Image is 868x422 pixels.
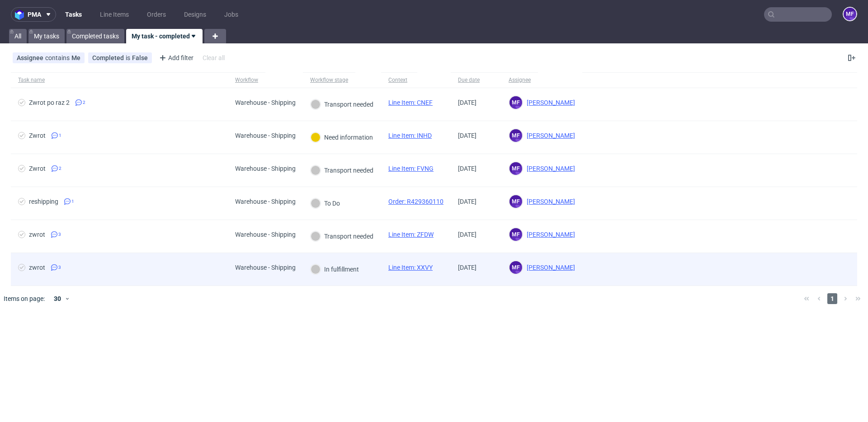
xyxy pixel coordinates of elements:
div: Workflow stage [310,76,348,84]
span: 3 [58,231,61,238]
div: reshipping [29,198,58,205]
figcaption: MF [509,96,522,109]
span: Items on page: [4,294,45,303]
figcaption: MF [509,195,522,208]
a: Completed tasks [66,29,124,43]
div: Zwrot po raz 2 [29,99,70,106]
figcaption: MF [844,8,856,20]
div: Me [71,54,80,61]
span: [PERSON_NAME] [523,165,575,172]
a: Line Item: XXVY [388,264,433,271]
span: 2 [83,99,85,106]
a: My tasks [28,29,65,43]
span: [PERSON_NAME] [523,132,575,139]
a: Designs [179,7,212,22]
div: Transport needed [311,99,373,109]
span: [DATE] [458,231,476,238]
a: Jobs [219,7,244,22]
div: Zwrot [29,165,46,172]
figcaption: MF [509,261,522,274]
div: Context [388,76,410,84]
div: Warehouse - Shipping [235,198,296,205]
span: Completed [92,54,126,61]
div: Clear all [201,52,226,64]
button: pma [11,7,56,22]
span: Assignee [17,54,45,61]
img: logo [15,9,28,20]
figcaption: MF [509,228,522,241]
div: Warehouse - Shipping [235,132,296,139]
div: Assignee [509,76,531,84]
div: Transport needed [311,165,373,175]
span: pma [28,11,41,18]
div: Warehouse - Shipping [235,231,296,238]
span: [DATE] [458,198,476,205]
div: Warehouse - Shipping [235,165,296,172]
span: [PERSON_NAME] [523,99,575,106]
span: [DATE] [458,264,476,271]
div: In fulfillment [311,264,359,274]
a: Line Item: FVNG [388,165,434,172]
span: 1 [59,132,61,139]
div: Warehouse - Shipping [235,264,296,271]
div: False [132,54,148,61]
div: Zwrot [29,132,46,139]
div: Need information [311,132,373,142]
div: To Do [311,198,340,208]
a: Tasks [60,7,87,22]
span: [DATE] [458,132,476,139]
a: My task - completed [126,29,203,43]
span: Task name [18,76,221,84]
div: Workflow [235,76,258,84]
figcaption: MF [509,162,522,175]
a: All [9,29,27,43]
span: [PERSON_NAME] [523,198,575,205]
span: 1 [827,293,837,304]
div: zwrot [29,264,45,271]
a: Orders [142,7,171,22]
div: Transport needed [311,231,373,241]
div: zwrot [29,231,45,238]
a: Line Items [94,7,134,22]
a: Line Item: CNEF [388,99,433,106]
span: contains [45,54,71,61]
a: Line Item: INHD [388,132,432,139]
span: Due date [458,76,494,84]
span: [PERSON_NAME] [523,231,575,238]
span: 1 [71,198,74,205]
span: [DATE] [458,99,476,106]
span: [DATE] [458,165,476,172]
a: Line Item: ZFDW [388,231,434,238]
div: Add filter [156,51,195,65]
figcaption: MF [509,129,522,142]
div: 30 [48,292,65,305]
span: 2 [59,165,61,172]
div: Warehouse - Shipping [235,99,296,106]
a: Order: R429360110 [388,198,443,205]
span: [PERSON_NAME] [523,264,575,271]
span: 3 [58,264,61,271]
span: is [126,54,132,61]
